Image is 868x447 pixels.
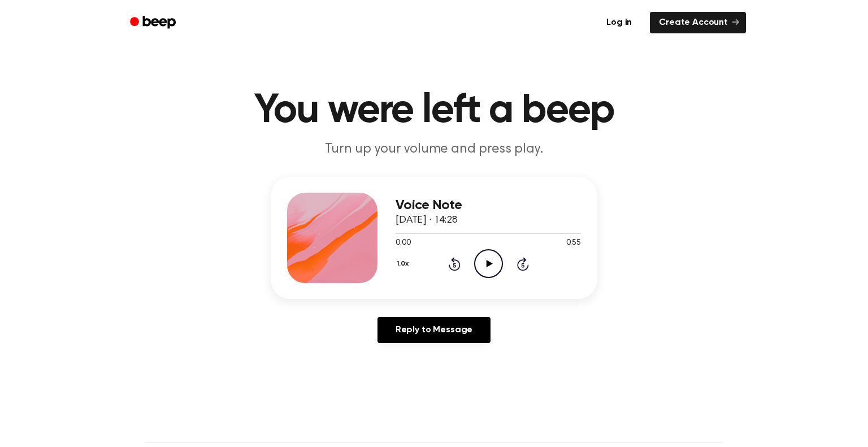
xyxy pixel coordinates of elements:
span: [DATE] · 14:28 [396,215,458,225]
h3: Voice Note [396,198,581,213]
h1: You were left a beep [145,90,723,131]
span: 0:55 [566,237,581,249]
a: Log in [595,10,643,36]
button: 1.0x [396,254,413,274]
a: Beep [122,12,186,34]
a: Reply to Message [377,317,491,343]
a: Create Account [650,12,746,33]
span: 0:00 [396,237,410,249]
p: Turn up your volume and press play. [217,140,651,159]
